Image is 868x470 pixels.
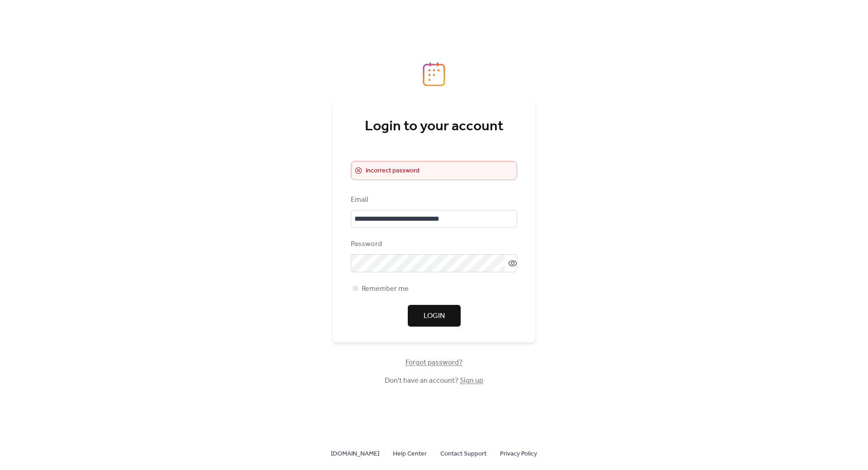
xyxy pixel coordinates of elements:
[500,448,537,459] a: Privacy Policy
[366,166,420,176] span: Incorrect password
[351,195,515,205] div: Email
[362,284,409,294] span: Remember me
[460,374,483,388] a: Sign up
[393,448,427,459] a: Help Center
[393,449,427,460] span: Help Center
[424,311,445,322] span: Login
[385,375,483,386] span: Don't have an account?
[331,449,379,460] span: [DOMAIN_NAME]
[351,118,517,136] div: Login to your account
[408,305,461,327] button: Login
[500,449,537,460] span: Privacy Policy
[406,360,462,365] a: Forgot password?
[440,448,486,459] a: Contact Support
[440,449,486,460] span: Contact Support
[331,448,379,459] a: [DOMAIN_NAME]
[423,62,445,86] img: logo
[406,357,462,368] span: Forgot password?
[351,239,515,250] div: Password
